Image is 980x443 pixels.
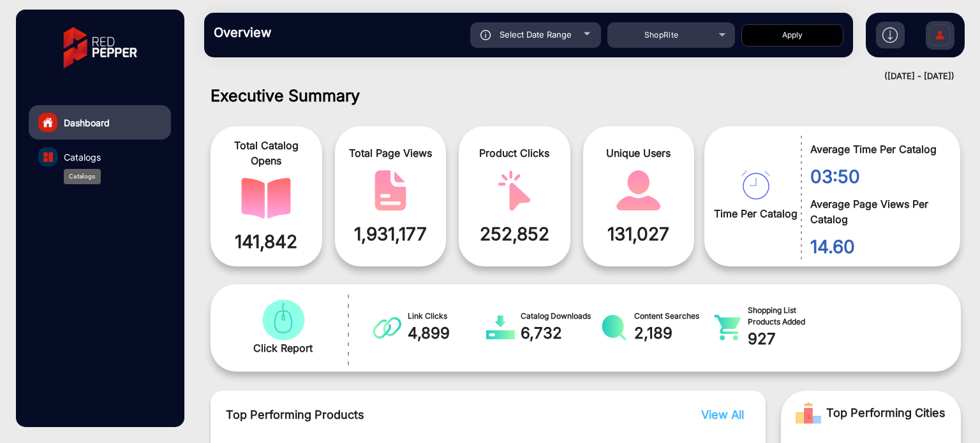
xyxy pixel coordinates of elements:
[748,328,827,351] span: 927
[214,25,392,40] h3: Overview
[226,406,624,423] span: Top Performing Products
[480,30,491,40] img: icon
[644,30,679,40] span: ShopRite
[241,178,291,219] img: catalog
[593,221,685,247] span: 131,027
[29,140,171,174] a: Catalogs
[220,138,313,168] span: Total Catalog Opens
[345,145,437,161] span: Total Page Views
[253,340,313,356] span: Click Report
[810,196,941,227] span: Average Page Views Per Catalog
[698,406,741,423] button: View All
[366,170,415,211] img: catalog
[500,29,572,40] span: Select Date Range
[211,86,961,105] h1: Executive Summary
[408,322,487,345] span: 4,899
[600,315,628,340] img: catalog
[741,171,770,200] img: catalog
[926,15,953,59] img: Sign%20Up.svg
[64,150,101,164] span: Catalogs
[54,16,146,80] img: vmg-logo
[521,322,600,345] span: 6,732
[373,315,401,340] img: catalog
[220,228,313,255] span: 141,842
[826,400,946,426] span: Top Performing Cities
[489,170,539,211] img: catalog
[191,70,954,83] div: ([DATE] - [DATE])
[748,305,827,328] span: Shopping List Products Added
[468,145,561,161] span: Product Clicks
[810,163,941,190] span: 03:50
[796,400,821,426] img: Rank image
[521,310,600,322] span: Catalog Downloads
[810,142,941,157] span: Average Time Per Catalog
[345,221,437,247] span: 1,931,177
[701,408,744,421] span: View All
[741,24,843,47] button: Apply
[42,117,54,128] img: home
[64,169,101,184] div: Catalogs
[634,310,713,322] span: Content Searches
[486,315,515,340] img: catalog
[408,310,487,322] span: Link Clicks
[29,105,171,140] a: Dashboard
[810,233,941,260] span: 14.60
[258,300,308,340] img: catalog
[43,152,53,162] img: catalog
[593,145,685,161] span: Unique Users
[882,27,898,43] img: h2download.svg
[614,170,664,211] img: catalog
[64,116,110,129] span: Dashboard
[713,315,742,340] img: catalog
[634,322,713,345] span: 2,189
[468,221,561,247] span: 252,852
